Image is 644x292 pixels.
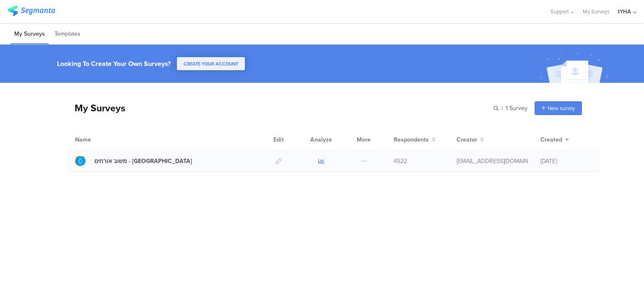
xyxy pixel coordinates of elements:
span: 4522 [394,157,407,166]
div: Analyze [309,129,334,150]
span: CREATE YOUR ACCOUNT [184,61,238,67]
img: create_account_image.svg [530,47,617,85]
div: Looking To Create Your Own Surveys? [57,59,171,68]
img: segmanta logo [8,5,55,16]
li: My Surveys [10,24,49,44]
div: Edit [270,129,288,150]
span: | [500,104,504,113]
div: ofir@iyha.org.il [457,157,528,166]
span: Creator [457,135,477,144]
button: Created [540,135,569,144]
li: Templates [51,24,84,44]
span: Support [551,8,569,16]
div: More [355,129,373,150]
div: My Surveys [66,101,125,115]
span: Respondents [394,135,429,144]
div: Name [75,135,125,144]
button: Creator [457,135,484,144]
div: IYHA [618,8,631,16]
span: Created [540,135,562,144]
div: [DATE] [540,157,591,166]
button: Respondents [394,135,436,144]
span: New survey [548,104,575,112]
div: משוב אורחים - בית שאן [94,157,192,166]
span: 1 Survey [506,104,527,113]
button: CREATE YOUR ACCOUNT [177,57,245,70]
a: משוב אורחים - [GEOGRAPHIC_DATA] [75,155,192,166]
